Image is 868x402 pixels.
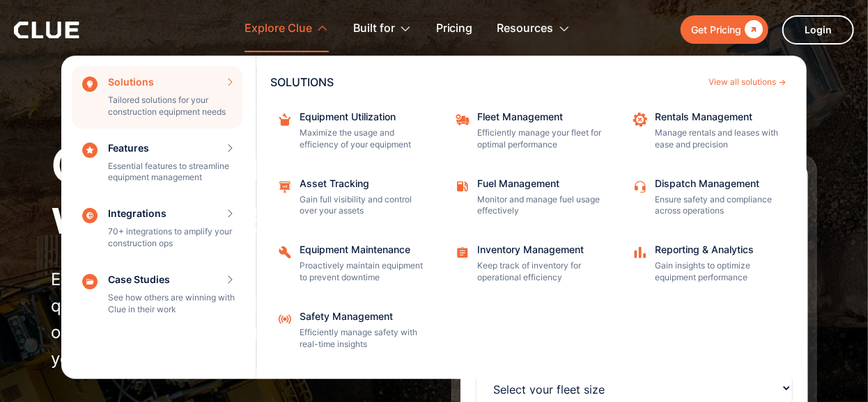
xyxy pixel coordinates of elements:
p: Manage rentals and leases with ease and precision [655,127,780,151]
a: Dispatch ManagementEnsure safety and compliance across operations [626,172,789,225]
div: Get Pricing [691,21,741,38]
div: Explore Clue [245,7,329,51]
div: Inventory Management [477,245,603,255]
div: Fuel Management [477,179,603,188]
div: SOLUTIONS [270,77,702,88]
div: Equipment Utilization [300,112,425,122]
div: Reporting & Analytics [655,245,780,255]
div: Dispatch Management [655,179,780,188]
a: Fleet ManagementEfficiently manage your fleet for optimal performance [448,105,612,158]
img: repairing box icon [277,112,293,127]
div:  [741,21,763,38]
div: Rentals Management [655,112,780,122]
div: Resources [497,7,571,51]
a: Get Pricing [681,15,768,44]
a: Equipment UtilizationMaximize the usage and efficiency of your equipment [270,105,434,158]
a: Inventory ManagementKeep track of inventory for operational efficiency [448,238,612,291]
a: Rentals ManagementManage rentals and leases with ease and precision [626,105,789,158]
img: analytics icon [633,245,648,260]
p: Efficiently manage your fleet for optimal performance [477,127,603,151]
a: Asset TrackingGain full visibility and control over your assets [270,172,434,225]
img: Maintenance management icon [277,179,293,194]
a: View all solutions [708,78,786,86]
div: Equipment Maintenance [300,245,425,255]
img: fleet repair icon [455,112,470,127]
a: Reporting & AnalyticsGain insights to optimize equipment performance [626,238,789,291]
img: Repairing icon [277,245,293,260]
p: Maximize the usage and efficiency of your equipment [300,127,425,151]
div: Built for [353,7,412,51]
p: Proactively maintain equipment to prevent downtime [300,260,425,284]
img: Task checklist icon [455,245,470,260]
img: repair icon image [633,112,648,127]
a: Equipment MaintenanceProactively maintain equipment to prevent downtime [270,238,434,291]
img: Safety Management [277,312,293,327]
nav: Explore Clue [14,52,854,379]
p: Ensure safety and compliance across operations [655,194,780,218]
div: Fleet Management [477,112,603,122]
div: Resources [497,7,554,51]
div: Built for [353,7,395,51]
p: Monitor and manage fuel usage effectively [477,194,603,218]
a: Safety ManagementEfficiently manage safety with real-time insights [270,305,434,357]
p: Keep track of inventory for operational efficiency [477,260,603,284]
p: Gain full visibility and control over your assets [300,194,425,218]
div: Safety Management [300,312,425,321]
p: Gain insights to optimize equipment performance [655,260,780,284]
a: Fuel ManagementMonitor and manage fuel usage effectively [448,172,612,225]
div: View all solutions [708,78,776,86]
p: Efficiently manage safety with real-time insights [300,327,425,351]
img: Customer support icon [633,179,648,194]
a: Login [782,15,854,45]
a: Pricing [436,7,473,51]
div: Asset Tracking [300,179,425,188]
img: fleet fuel icon [455,179,470,194]
div: Explore Clue [245,7,312,51]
